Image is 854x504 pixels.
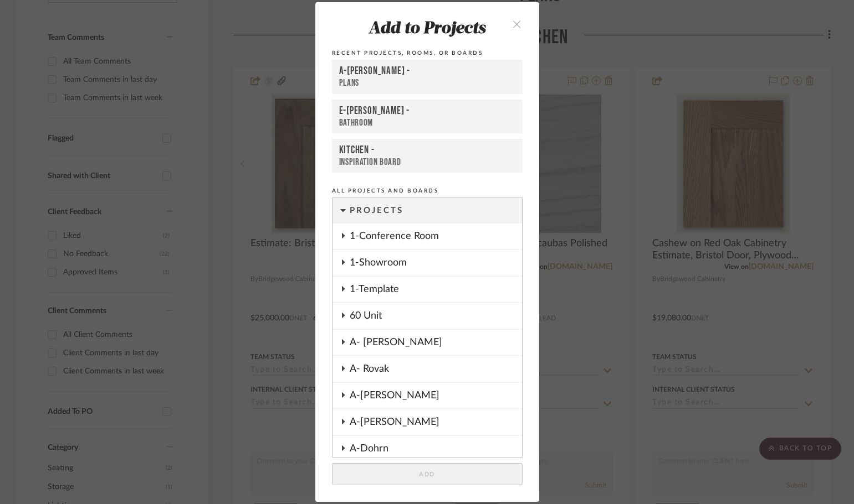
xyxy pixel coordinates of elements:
div: A- [PERSON_NAME] [350,330,522,355]
div: Inspiration Board [339,157,515,168]
div: 60 Unit [350,303,522,329]
div: A-[PERSON_NAME] - [339,65,515,78]
div: Bathroom [339,117,515,128]
div: Recent Projects, Rooms, or Boards [332,48,523,58]
div: A-Dohrn [350,436,522,461]
div: A-[PERSON_NAME] [350,383,522,408]
button: close [501,12,534,35]
div: 1-Conference Room [350,224,522,249]
div: E-[PERSON_NAME] - [339,105,515,117]
div: A-[PERSON_NAME] [350,409,522,435]
div: 1-Showroom [350,250,522,276]
div: 1-Template [350,277,522,302]
div: Projects [350,198,522,224]
button: Add [332,463,523,486]
div: A- Rovak [350,356,522,382]
div: Add to Projects [332,20,523,39]
div: All Projects and Boards [332,186,523,196]
div: Kitchen - [339,144,515,157]
div: Plans [339,77,515,89]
